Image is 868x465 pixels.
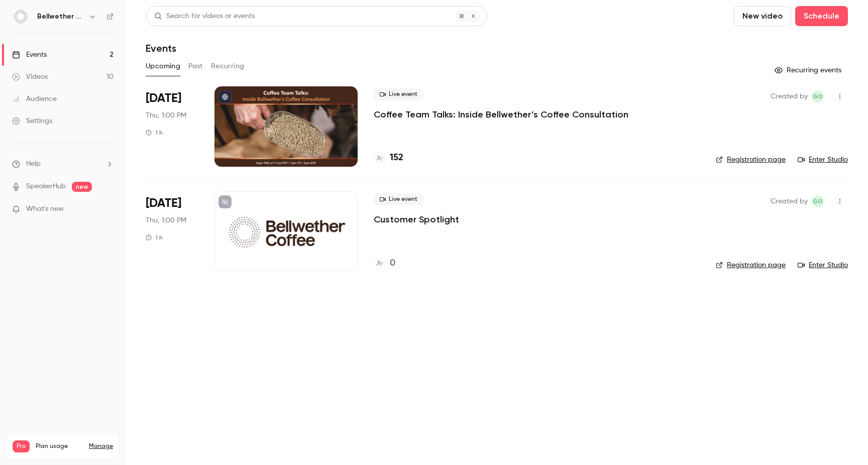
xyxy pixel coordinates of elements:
[12,50,47,60] div: Events
[146,90,181,106] span: [DATE]
[26,159,41,169] span: Help
[12,72,48,82] div: Videos
[146,110,186,121] span: Thu, 1:00 PM
[798,155,848,165] a: Enter Studio
[716,155,786,165] a: Registration page
[812,195,824,207] span: Gabrielle Oliveira
[146,234,163,242] div: 1 h
[771,90,808,102] span: Created by
[390,151,403,165] h4: 152
[12,159,114,169] li: help-dropdown-opener
[795,6,848,26] button: Schedule
[146,58,180,74] button: Upcoming
[37,12,84,22] h6: Bellwether Coffee
[813,195,823,207] span: GO
[770,62,848,78] button: Recurring events
[72,182,92,192] span: new
[188,58,203,74] button: Past
[12,116,52,126] div: Settings
[26,181,66,192] a: SpeakerHub
[13,440,30,452] span: Pro
[374,193,423,205] span: Live event
[374,108,628,121] a: Coffee Team Talks: Inside Bellwether’s Coffee Consultation
[798,260,848,270] a: Enter Studio
[146,42,176,54] h1: Events
[13,9,29,25] img: Bellwether Coffee
[812,90,824,102] span: Gabrielle Oliveira
[12,94,57,104] div: Audience
[154,11,255,22] div: Search for videos or events
[374,257,395,270] a: 0
[146,86,198,167] div: Sep 18 Thu, 11:00 AM (America/Los Angeles)
[813,90,823,102] span: GO
[36,442,83,450] span: Plan usage
[716,260,786,270] a: Registration page
[146,215,186,225] span: Thu, 1:00 PM
[101,205,114,214] iframe: Noticeable Trigger
[146,195,181,211] span: [DATE]
[374,88,423,100] span: Live event
[89,442,113,450] a: Manage
[390,257,395,270] h4: 0
[211,58,245,74] button: Recurring
[26,204,64,214] span: What's new
[734,6,791,26] button: New video
[146,191,198,272] div: Oct 2 Thu, 11:00 AM (America/Los Angeles)
[374,213,459,225] a: Customer Spotlight
[146,129,163,137] div: 1 h
[374,151,403,165] a: 152
[771,195,808,207] span: Created by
